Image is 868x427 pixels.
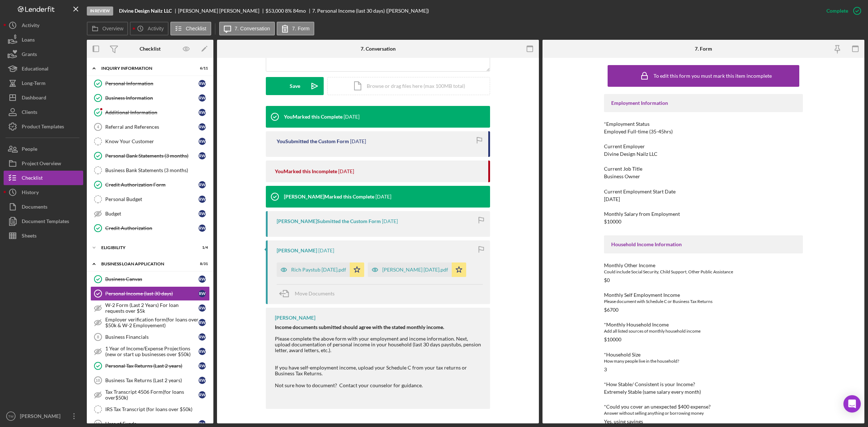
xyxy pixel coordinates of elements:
div: Please complete the above form with your employment and income information. Next, upload document... [275,336,483,353]
time: 2025-09-23 15:37 [344,114,359,120]
div: To edit this form you must mark this item incomplete [654,73,772,79]
div: Referral and References [105,124,199,130]
button: Checklist [170,22,211,35]
button: Project Overview [4,156,83,171]
div: Credit Authorization Form [105,182,199,188]
button: Complete [819,4,864,18]
button: People [4,142,83,156]
div: Employer verification form(for loans over $50k & W-2 Employement) [105,317,199,328]
div: 1 Year of Income/Expense Projections (new or start up businesses over $50k) [105,346,199,357]
time: 2025-09-23 15:31 [338,168,354,174]
div: R W [199,152,206,159]
button: Activity [130,22,168,35]
div: [PERSON_NAME] [277,248,317,253]
label: 7. Form [292,26,310,31]
div: Please document with Schedule C or Business Tax Returns [604,298,803,305]
div: ELIGIBILITY [101,245,190,250]
div: R W [199,276,206,283]
label: Activity [148,26,163,31]
div: If you have self-employment income, upload your Schedule C from your tax returns or Business Tax ... [275,365,483,376]
div: Could include Social Security, Child Support, Other Public Assistance [604,268,803,276]
div: [PERSON_NAME] [275,315,315,321]
button: Clients [4,105,83,119]
div: History [22,185,39,201]
div: 7. Conversation [361,46,396,52]
button: Rich Paystub [DATE].pdf [277,262,364,277]
div: $10000 [604,337,621,342]
time: 2025-09-16 04:05 [382,218,398,224]
button: Overview [87,22,128,35]
button: Educational [4,61,83,76]
div: R W [199,94,206,102]
div: 7. Form [695,46,712,52]
div: Extremely Stable (same salary every month) [604,389,701,395]
div: 1 / 4 [195,245,208,250]
div: You Submitted the Custom Form [277,138,349,144]
div: $53,000 [265,8,284,14]
div: 7. Personal Income (last 30 days) ([PERSON_NAME]) [312,8,429,14]
div: R W [199,290,206,297]
button: Product Templates [4,119,83,134]
a: Business CanvasRW [90,272,210,286]
div: IRS Tax Transcript (for loans over $50k) [105,406,209,412]
button: Sheets [4,229,83,243]
div: Monthly Other Income [604,262,803,268]
div: Business Tax Returns (Last 2 years) [105,377,199,383]
div: Personal Budget [105,196,199,202]
div: 8 % [285,8,292,14]
a: Document Templates [4,214,83,229]
div: Tax Transcript 4506 Form(for loans over$50k) [105,389,199,401]
a: W-2 Form (Last 2 Years) For loan requests over $5kRW [90,301,210,315]
a: BudgetRW [90,206,210,221]
div: Personal Information [105,81,199,86]
button: Dashboard [4,90,83,105]
button: Save [266,77,324,95]
div: How many people live in the household? [604,358,803,365]
div: Divine Design Nailz LLC [604,151,658,157]
div: Budget [105,211,199,217]
a: Personal Tax Returns (Last 2 years)RW [90,359,210,373]
div: R W [199,319,206,326]
div: R W [199,304,206,312]
a: Personal Income (last 30 days)RW [90,286,210,301]
div: [PERSON_NAME] [18,409,65,425]
div: Personal Bank Statements (3 months) [105,153,199,159]
div: Business Owner [604,174,640,179]
tspan: 8 [97,335,99,339]
div: Answer without selling anything or borrowing money [604,410,803,417]
a: Personal InformationRW [90,76,210,91]
button: Loans [4,33,83,47]
div: Dashboard [22,90,46,107]
div: Save [290,77,300,95]
a: Personal BudgetRW [90,192,210,206]
button: Grants [4,47,83,61]
div: R W [199,138,206,145]
div: Additional Information [105,110,199,115]
div: R W [199,391,206,398]
div: Not sure how to document? Contact your counselor for guidance. [275,383,483,388]
div: Open Intercom Messenger [843,395,861,413]
div: INQUIRY INFORMATION [101,66,190,71]
div: R W [199,123,206,131]
div: Household Income Information [611,242,796,247]
div: Long-Term [22,76,46,92]
div: Monthly Salary from Employment [604,211,803,217]
div: R W [199,109,206,116]
div: $10000 [604,219,621,225]
div: Clients [22,105,37,121]
div: Current Employer [604,144,803,149]
div: Current Employment Start Date [604,189,803,195]
div: Document Templates [22,214,69,230]
a: Business InformationRW [90,91,210,105]
div: Product Templates [22,119,64,136]
div: Documents [22,200,47,216]
div: Business Canvas [105,276,199,282]
div: [DATE] [604,196,620,202]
